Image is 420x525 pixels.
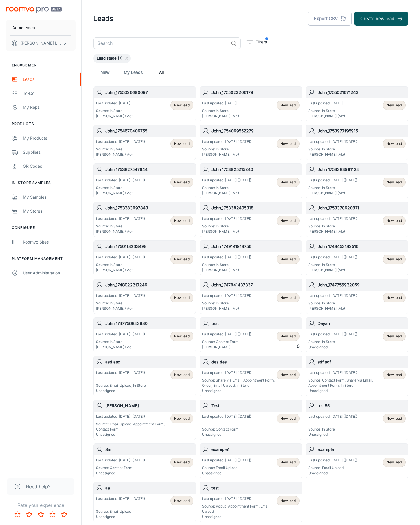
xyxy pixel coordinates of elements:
[306,356,408,396] a: sdf sdfLast updated: [DATE] ([DATE])Source: Contact Form, Share via Email, Appointment Form, In S...
[308,267,357,273] p: [PERSON_NAME] (Me)
[93,400,196,440] a: [PERSON_NAME]Last updated: [DATE] ([DATE])Source: Email Upload, Appointment Form, Contact FormUna...
[306,163,408,198] a: John_1753383981124Last updated: [DATE] ([DATE])Source: In Store[PERSON_NAME] (Me)New lead
[202,370,276,375] p: Last updated: [DATE] ([DATE])
[308,458,357,463] p: Last updated: [DATE] ([DATE])
[202,496,276,501] p: Last updated: [DATE] ([DATE])
[202,388,276,393] p: Unassigned
[96,370,146,375] p: Last updated: [DATE] ([DATE])
[12,24,35,31] p: Acme emca
[202,229,251,234] p: [PERSON_NAME] (Me)
[93,443,196,478] a: SaiLast updated: [DATE] ([DATE])Source: Contact FormUnassignedNew lead
[93,54,131,63] div: Lead stage (7)
[23,104,76,111] div: My Reps
[96,108,133,113] p: Source: In Store
[280,103,296,108] span: New lead
[386,295,402,300] span: New lead
[96,388,146,393] p: Unassigned
[96,147,145,152] p: Source: In Store
[308,178,357,183] p: Last updated: [DATE] ([DATE])
[96,432,170,437] p: Unassigned
[202,344,251,350] p: [PERSON_NAME]
[199,400,302,440] a: TestLast updated: [DATE] ([DATE])Source: Contact FormUnassignedNew lead
[174,295,190,300] span: New lead
[211,282,300,288] h6: John_1747941437337
[96,293,145,298] p: Last updated: [DATE] ([DATE])
[202,465,251,470] p: Source: Email Upload
[202,414,251,419] p: Last updated: [DATE] ([DATE])
[23,208,76,214] div: My Stores
[23,509,35,520] button: Rate 2 star
[308,293,357,298] p: Last updated: [DATE] ([DATE])
[308,262,357,267] p: Source: In Store
[211,359,300,365] h6: des des
[105,402,193,409] h6: [PERSON_NAME]
[202,139,251,144] p: Last updated: [DATE] ([DATE])
[280,295,296,300] span: New lead
[105,128,193,134] h6: John_1754670406755
[96,383,146,388] p: Source: Email Upload, In Store
[96,255,145,260] p: Last updated: [DATE] ([DATE])
[199,482,302,522] a: testLast updated: [DATE] ([DATE])Source: Popup, Appointment Form, Email UploadUnassignedNew lead
[306,240,408,275] a: John_1748453182516Last updated: [DATE] ([DATE])Source: In Store[PERSON_NAME] (Me)New lead
[386,257,402,262] span: New lead
[318,446,406,453] h6: example
[308,147,357,152] p: Source: In Store
[96,421,170,432] p: Source: Email Upload, Appointment Form, Contact Form
[308,427,357,432] p: Source: In Store
[154,65,168,79] a: All
[199,86,302,121] a: John_1755023206179Last updated: [DATE]Source: In Store[PERSON_NAME] (Me)New lead
[211,485,300,491] h6: test
[6,20,76,35] button: Acme emca
[386,180,402,185] span: New lead
[96,414,170,419] p: Last updated: [DATE] ([DATE])
[199,317,302,352] a: testLast updated: [DATE] ([DATE])Source: Contact Form[PERSON_NAME]New lead0
[202,152,251,157] p: [PERSON_NAME] (Me)
[174,460,190,465] span: New lead
[6,36,76,51] button: [PERSON_NAME] Leaptools
[96,139,145,144] p: Last updated: [DATE] ([DATE])
[306,443,408,478] a: exampleLast updated: [DATE] ([DATE])Source: Email UploadUnassignedNew lead
[96,458,145,463] p: Last updated: [DATE] ([DATE])
[202,178,251,183] p: Last updated: [DATE] ([DATE])
[105,89,193,96] h6: John_1755026680097
[202,185,251,190] p: Source: In Store
[124,65,143,79] a: My Leads
[202,224,251,229] p: Source: In Store
[202,147,251,152] p: Source: In Store
[93,125,196,160] a: John_1754670406755Last updated: [DATE] ([DATE])Source: In Store[PERSON_NAME] (Me)New lead
[308,344,357,350] p: Unassigned
[202,504,276,514] p: Source: Popup, Appointment Form, Email Upload
[386,141,402,146] span: New lead
[96,301,145,306] p: Source: In Store
[12,509,23,520] button: Rate 1 star
[202,301,251,306] p: Source: In Store
[26,483,50,490] span: Need help?
[318,89,406,96] h6: John_1755021671243
[96,306,145,311] p: [PERSON_NAME] (Me)
[93,13,113,24] h1: Leads
[202,332,251,337] p: Last updated: [DATE] ([DATE])
[96,496,145,501] p: Last updated: [DATE] ([DATE])
[306,202,408,237] a: John_1753378620871Last updated: [DATE] ([DATE])Source: In Store[PERSON_NAME] (Me)New lead
[199,443,302,478] a: example1Last updated: [DATE] ([DATE])Source: Email UploadUnassignedNew lead
[280,334,296,339] span: New lead
[96,514,145,519] p: Unassigned
[96,344,145,350] p: [PERSON_NAME] (Me)
[96,216,145,221] p: Last updated: [DATE] ([DATE])
[23,194,76,200] div: My Samples
[96,470,145,476] p: Unassigned
[318,359,406,365] h6: sdf sdf
[20,40,62,46] p: [PERSON_NAME] Leaptools
[23,270,76,276] div: User Administration
[211,320,300,327] h6: test
[96,113,133,119] p: [PERSON_NAME] (Me)
[308,139,357,144] p: Last updated: [DATE] ([DATE])
[308,378,383,388] p: Source: Contact Form, Share via Email, Appointment Form, In Store
[199,279,302,314] a: John_1747941437337Last updated: [DATE] ([DATE])Source: In Store[PERSON_NAME] (Me)New lead
[96,339,145,344] p: Source: In Store
[202,101,239,106] p: Last updated: [DATE]
[199,356,302,396] a: des desLast updated: [DATE] ([DATE])Source: Share via Email, Appointment Form, Order, Email Uploa...
[308,465,357,470] p: Source: Email Upload
[308,470,357,476] p: Unassigned
[105,205,193,211] h6: John_1753383097843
